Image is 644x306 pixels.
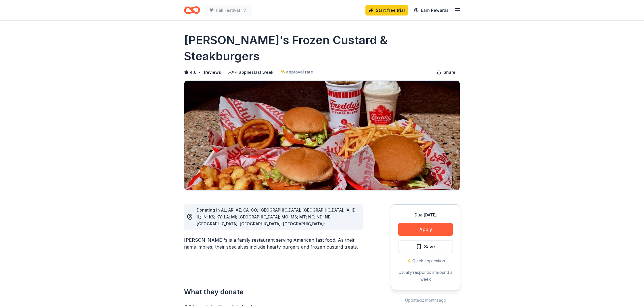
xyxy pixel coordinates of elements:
span: Fall Festival [216,7,240,14]
button: 11reviews [202,69,221,76]
button: Apply [398,223,453,236]
a: approval rate [280,69,313,75]
div: ⚡️ Quick application [398,257,453,264]
span: Share [444,69,455,76]
div: Usually responds in around a week [398,269,453,283]
img: Image for Freddy's Frozen Custard & Steakburgers [184,81,460,190]
div: 4 applies last week [228,69,273,76]
a: Home [184,3,200,17]
div: [PERSON_NAME]'s is a family restaurant serving American fast food. As their name implies, their s... [184,237,363,250]
h1: [PERSON_NAME]'s Frozen Custard & Steakburgers [184,32,460,64]
a: Start free trial [365,5,408,16]
button: Save [398,240,453,253]
a: Earn Rewards [411,5,452,16]
span: Save [424,243,435,250]
span: 4.6 [190,69,197,76]
h2: What they donate [184,287,363,297]
span: Donating in AL; AR; AZ; CA; CO; [GEOGRAPHIC_DATA]; [GEOGRAPHIC_DATA]; IA; ID; IL; IN; KS; KY; LA;... [197,208,357,240]
button: Share [432,67,460,78]
div: Updated 2 months ago [391,297,460,304]
span: approval rate [286,69,313,75]
span: • [198,70,200,75]
button: Fall Festival [205,5,252,16]
div: Due [DATE] [398,212,453,218]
